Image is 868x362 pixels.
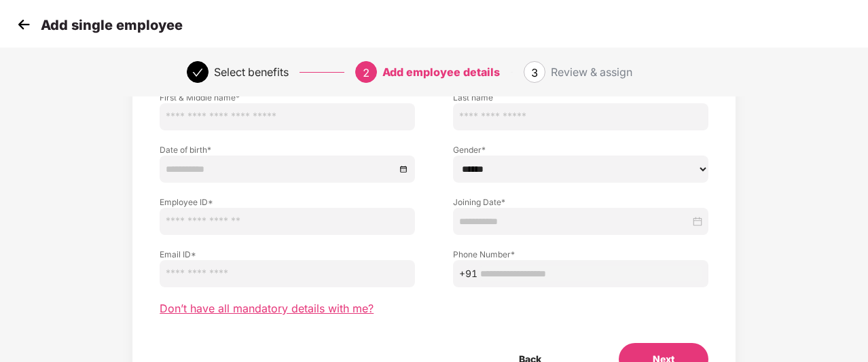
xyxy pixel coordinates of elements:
[160,92,415,103] label: First & Middle name
[192,67,203,78] span: check
[459,266,477,281] span: +91
[453,249,708,260] label: Phone Number
[453,196,708,208] label: Joining Date
[363,66,369,79] span: 2
[453,144,708,156] label: Gender
[41,17,183,33] p: Add single employee
[160,302,374,316] span: Don’t have all mandatory details with me?
[531,66,538,79] span: 3
[453,92,708,103] label: Last name
[160,144,415,156] label: Date of birth
[160,196,415,208] label: Employee ID
[160,249,415,260] label: Email ID
[214,61,289,83] div: Select benefits
[14,14,34,35] img: svg+xml;base64,PHN2ZyB4bWxucz0iaHR0cDovL3d3dy53My5vcmcvMjAwMC9zdmciIHdpZHRoPSIzMCIgaGVpZ2h0PSIzMC...
[382,61,500,83] div: Add employee details
[551,61,632,83] div: Review & assign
